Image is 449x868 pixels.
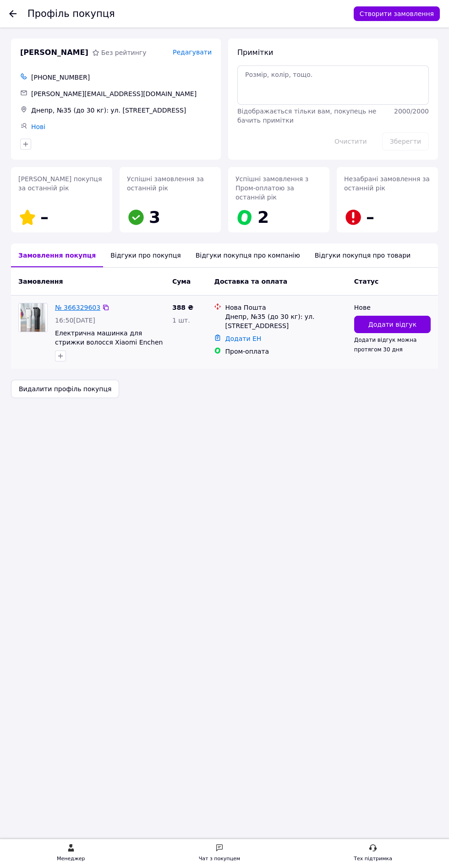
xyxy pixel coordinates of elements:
span: Замовлення [18,278,63,285]
button: Додати відгук [354,316,431,333]
a: Фото товару [18,303,48,332]
div: Відгуки про покупця [103,243,188,267]
span: Незабрані замовлення за останній рік [344,175,430,192]
span: [PERSON_NAME][EMAIL_ADDRESS][DOMAIN_NAME] [31,90,197,97]
div: Пром-оплата [225,347,346,356]
span: 1 шт. [172,317,190,324]
div: Днепр, №35 (до 30 кг): ул. [STREET_ADDRESS] [225,312,346,330]
div: Менеджер [57,854,85,863]
span: Статус [354,278,378,285]
div: [PHONE_NUMBER] [29,71,214,84]
span: – [366,208,374,226]
div: Нова Пошта [225,303,346,312]
span: Успішні замовлення за останній рік [127,175,204,192]
span: – [40,208,49,226]
a: № 366329603 [55,304,100,311]
span: Відображається тільки вам, покупець не бачить примітки [237,108,376,124]
div: Відгуки покупця про компанію [188,243,307,267]
div: Тех підтримка [354,854,392,863]
span: Cума [172,278,191,285]
span: Без рейтингу [101,49,147,56]
button: Видалити профіль покупця [11,380,119,398]
span: Додати відгук [368,320,416,329]
span: 2000 / 2000 [394,108,429,115]
span: Додати відгук можна протягом 30 дня [354,337,417,352]
button: Створити замовлення [354,6,440,21]
div: Повернутися назад [9,9,16,18]
span: 2 [257,208,269,226]
h1: Профіль покупця [27,8,115,19]
div: Відгуки покупця про товари [307,243,418,267]
span: 388 ₴ [172,304,193,311]
div: Днепр, №35 (до 30 кг): ул. [STREET_ADDRESS] [29,104,214,117]
a: Додати ЕН [225,335,261,342]
a: Електрична машинка для стрижки волосся Xiaomi Enchen USB Boost з двома швидкостями | Триммер для ... [55,329,163,373]
span: Успішні замовлення з Пром-оплатою за останній рік [235,175,308,201]
span: 3 [149,208,160,226]
span: Редагувати [173,49,212,56]
div: Нове [354,303,431,312]
span: 16:50[DATE] [55,317,95,324]
span: [PERSON_NAME] [20,48,88,58]
span: Примітки [237,48,273,57]
div: Замовлення покупця [11,243,103,267]
img: Фото товару [21,303,45,332]
div: Чат з покупцем [199,854,240,863]
span: Доставка та оплата [214,278,287,285]
a: Нові [31,123,45,130]
span: [PERSON_NAME] покупця за останній рік [18,175,102,192]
